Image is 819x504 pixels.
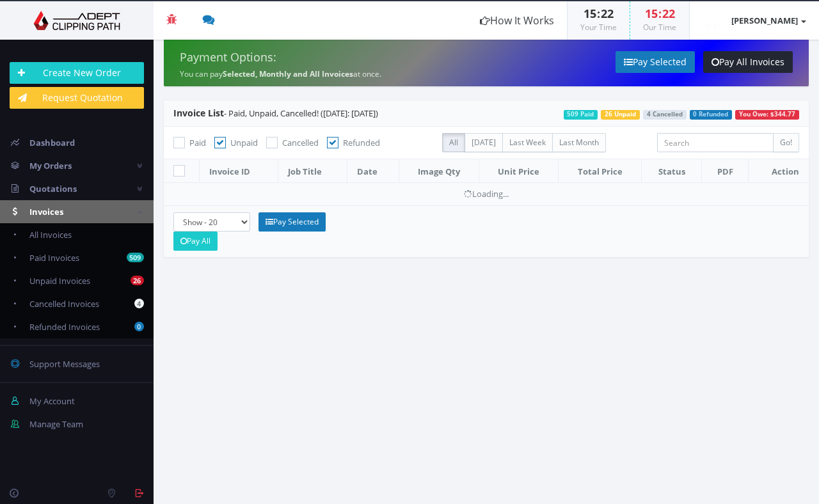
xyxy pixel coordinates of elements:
[29,275,90,287] span: Unpaid Invoices
[278,159,347,183] th: Job Title
[643,110,687,120] span: 4 Cancelled
[29,321,100,333] span: Refunded Invoices
[29,358,100,370] span: Support Messages
[29,418,83,430] span: Manage Team
[343,137,380,148] span: Refunded
[643,22,676,33] small: Our Time
[616,51,695,73] a: Pay Selected
[29,183,77,194] span: Quotations
[703,8,728,33] img: timthumb.php
[29,206,63,217] span: Invoices
[10,11,144,30] img: Adept Graphics
[10,62,144,84] a: Create New Order
[29,160,72,171] span: My Orders
[258,212,326,232] a: Pay Selected
[173,107,224,119] span: Invoice List
[442,133,465,152] label: All
[10,87,144,109] a: Request Quotation
[467,1,567,40] a: How It Works
[134,299,144,308] b: 4
[173,107,378,119] span: - Paid, Unpaid, Cancelled! ([DATE]: [DATE])
[601,6,614,21] span: 22
[645,6,658,21] span: 15
[134,322,144,331] b: 0
[180,51,477,64] h4: Payment Options:
[223,68,353,79] strong: Selected, Monthly and All Invoices
[29,395,75,407] span: My Account
[731,15,798,26] strong: [PERSON_NAME]
[465,133,503,152] label: [DATE]
[601,110,640,120] span: 26 Unpaid
[703,51,793,73] a: Pay All Invoices
[282,137,319,148] span: Cancelled
[180,68,381,79] small: You can pay at once.
[584,6,596,21] span: 15
[479,159,559,183] th: Unit Price
[690,1,819,40] a: [PERSON_NAME]
[127,253,144,262] b: 509
[230,137,258,148] span: Unpaid
[29,229,72,240] span: All Invoices
[748,159,809,183] th: Action
[564,110,598,120] span: 509 Paid
[347,159,399,183] th: Date
[29,298,99,310] span: Cancelled Invoices
[702,159,748,183] th: PDF
[690,110,733,120] span: 0 Refunded
[658,6,662,21] span: :
[502,133,553,152] label: Last Week
[189,137,206,148] span: Paid
[164,183,809,205] td: Loading...
[29,137,75,148] span: Dashboard
[200,159,278,183] th: Invoice ID
[657,133,774,152] input: Search
[173,232,218,251] a: Pay All
[735,110,799,120] span: You Owe: $344.77
[29,252,79,264] span: Paid Invoices
[662,6,675,21] span: 22
[552,133,606,152] label: Last Month
[131,276,144,285] b: 26
[773,133,799,152] input: Go!
[642,159,702,183] th: Status
[580,22,617,33] small: Your Time
[559,159,642,183] th: Total Price
[399,159,479,183] th: Image Qty
[596,6,601,21] span: :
